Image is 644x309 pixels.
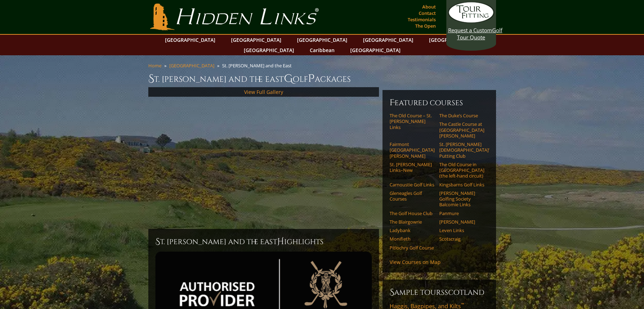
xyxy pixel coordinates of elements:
sup: ™ [461,302,464,308]
a: The Duke’s Course [439,113,484,118]
a: [GEOGRAPHIC_DATA] [161,35,219,45]
a: Carnoustie Golf Links [390,182,435,187]
a: [PERSON_NAME] Golfing Society Balcomie Links [439,190,484,208]
a: About [420,2,437,12]
a: The Open [413,21,437,31]
a: [GEOGRAPHIC_DATA] [227,35,285,45]
a: Testimonials [406,15,437,24]
a: [GEOGRAPHIC_DATA] [359,35,417,45]
a: Gleneagles Golf Courses [390,190,435,202]
a: [GEOGRAPHIC_DATA] [347,45,404,55]
h6: Sample ToursScotland [390,287,489,298]
a: View Courses on Map [390,259,441,265]
a: The Old Course in [GEOGRAPHIC_DATA] (the left-hand circuit) [439,162,484,179]
a: Kingsbarns Golf Links [439,182,484,187]
a: The Blairgowrie [390,219,435,225]
a: Leven Links [439,227,484,233]
a: The Castle Course at [GEOGRAPHIC_DATA][PERSON_NAME] [439,121,484,139]
a: View Full Gallery [244,89,283,95]
a: [GEOGRAPHIC_DATA] [293,35,351,45]
span: Request a Custom [448,27,492,34]
a: The Golf House Club [390,210,435,216]
h2: St. [PERSON_NAME] and the East ighlights [155,236,372,247]
a: Fairmont [GEOGRAPHIC_DATA][PERSON_NAME] [390,141,435,159]
a: Caribbean [306,45,338,55]
a: St. [PERSON_NAME] [DEMOGRAPHIC_DATA]’ Putting Club [439,141,484,159]
a: St. [PERSON_NAME] Links–New [390,162,435,173]
a: Panmure [439,210,484,216]
a: Ladybank [390,227,435,233]
span: H [277,236,284,247]
h1: St. [PERSON_NAME] and the East olf ackages [148,72,496,86]
span: G [284,72,293,86]
a: [GEOGRAPHIC_DATA] [240,45,298,55]
span: P [308,72,315,86]
a: Monifieth [390,236,435,242]
a: Request a CustomGolf Tour Quote [448,2,494,41]
a: The Old Course – St. [PERSON_NAME] Links [390,113,435,130]
a: [PERSON_NAME] [439,219,484,225]
a: Home [148,62,161,69]
a: Pitlochry Golf Course [390,245,435,251]
h6: Featured Courses [390,97,489,108]
a: Contact [417,8,437,18]
li: St. [PERSON_NAME] and the East [222,62,295,69]
a: [GEOGRAPHIC_DATA] [169,62,214,69]
a: Scotscraig [439,236,484,242]
a: [GEOGRAPHIC_DATA] [425,35,483,45]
